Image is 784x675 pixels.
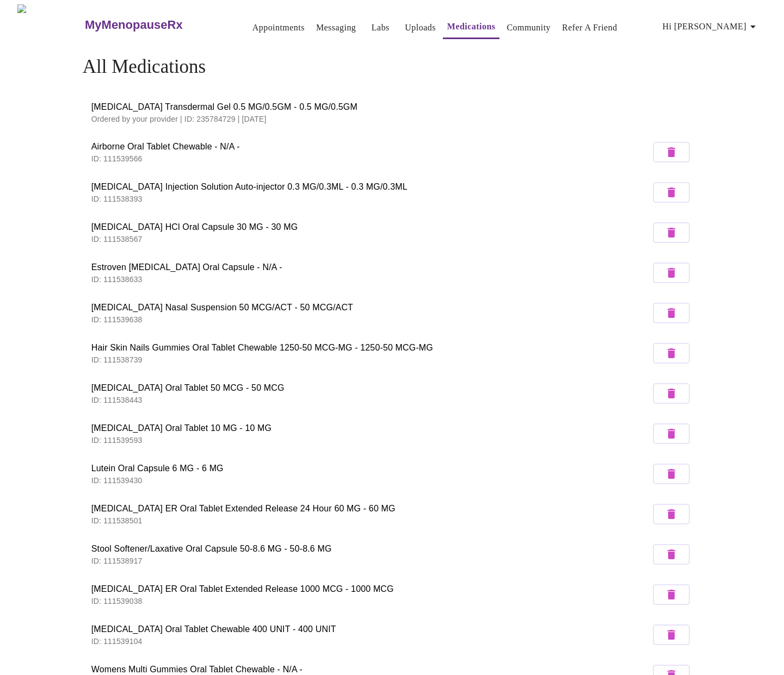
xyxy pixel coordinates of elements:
p: ID: 111538739 [91,354,651,365]
span: Airborne Oral Tablet Chewable - N/A - [91,140,651,153]
a: MyMenopauseRx [84,6,226,44]
p: ID: 111538633 [91,274,651,285]
span: Stool Softener/Laxative Oral Capsule 50-8.6 MG - 50-8.6 MG [91,542,651,555]
a: Community [507,20,551,35]
a: Refer a Friend [562,20,618,35]
a: Appointments [252,20,305,35]
span: [MEDICAL_DATA] Nasal Suspension 50 MCG/ACT - 50 MCG/ACT [91,301,651,314]
span: [MEDICAL_DATA] Injection Solution Auto-injector 0.3 MG/0.3ML - 0.3 MG/0.3ML [91,180,651,193]
p: ID: 111539593 [91,435,651,446]
h3: MyMenopauseRx [85,18,183,32]
span: [MEDICAL_DATA] Transdermal Gel 0.5 MG/0.5GM - 0.5 MG/0.5GM [91,101,693,114]
span: [MEDICAL_DATA] Oral Tablet Chewable 400 UNIT - 400 UNIT [91,623,651,636]
button: Medications [443,16,500,39]
p: ID: 111538501 [91,515,651,526]
button: Labs [363,17,398,39]
span: Estroven [MEDICAL_DATA] Oral Capsule - N/A - [91,261,651,274]
p: ID: 111539104 [91,636,651,647]
a: Messaging [316,20,356,35]
button: Refer a Friend [558,17,622,39]
h4: All Medications [83,56,702,78]
span: Lutein Oral Capsule 6 MG - 6 MG [91,462,651,475]
button: Messaging [312,17,360,39]
span: [MEDICAL_DATA] Oral Tablet 10 MG - 10 MG [91,422,651,435]
p: ID: 111539638 [91,314,651,325]
a: Uploads [405,20,436,35]
p: ID: 111538393 [91,193,651,204]
span: Hi [PERSON_NAME] [663,19,760,34]
span: [MEDICAL_DATA] ER Oral Tablet Extended Release 1000 MCG - 1000 MCG [91,583,651,596]
p: ID: 111539566 [91,153,651,164]
button: Community [502,17,555,39]
p: ID: 111539430 [91,475,651,486]
a: Labs [372,20,390,35]
p: ID: 111538917 [91,555,651,566]
p: ID: 111538567 [91,234,651,245]
button: Uploads [400,17,440,39]
img: MyMenopauseRx Logo [17,4,84,45]
p: ID: 111538443 [91,395,651,405]
button: Hi [PERSON_NAME] [658,16,764,37]
span: [MEDICAL_DATA] ER Oral Tablet Extended Release 24 Hour 60 MG - 60 MG [91,502,651,515]
button: Appointments [248,17,309,39]
span: Hair Skin Nails Gummies Oral Tablet Chewable 1250-50 MCG-MG - 1250-50 MCG-MG [91,341,651,354]
p: ID: 111539038 [91,596,651,607]
span: [MEDICAL_DATA] HCl Oral Capsule 30 MG - 30 MG [91,221,651,234]
a: Medications [447,19,496,34]
p: Ordered by your provider | ID: 235784729 | [DATE] [91,114,693,124]
span: [MEDICAL_DATA] Oral Tablet 50 MCG - 50 MCG [91,382,651,395]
